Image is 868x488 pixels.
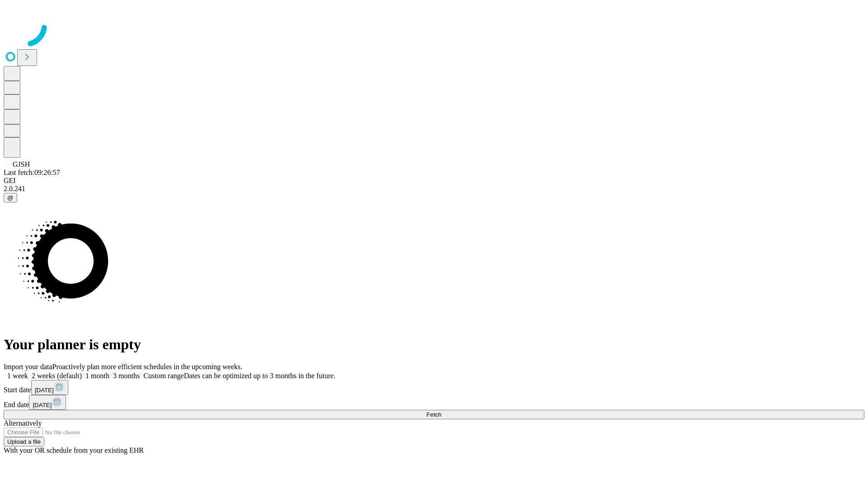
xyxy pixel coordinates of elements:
[143,372,184,380] span: Custom range
[4,446,144,454] span: With your OR schedule from your existing EHR
[184,372,335,380] span: Dates can be optimized up to 3 months in the future.
[4,177,864,185] div: GEI
[35,387,54,394] span: [DATE]
[4,410,864,419] button: Fetch
[33,402,52,408] span: [DATE]
[4,336,864,353] h1: Your planner is empty
[4,185,864,193] div: 2.0.241
[13,160,30,168] span: GJSH
[4,395,864,410] div: End date
[52,363,242,371] span: Proactively plan more efficient schedules in the upcoming weeks.
[85,372,109,380] span: 1 month
[7,194,14,201] span: @
[4,419,42,427] span: Alternatively
[4,437,44,446] button: Upload a file
[4,380,864,395] div: Start date
[4,363,52,371] span: Import your data
[426,411,441,418] span: Fetch
[31,380,68,395] button: [DATE]
[113,372,140,380] span: 3 months
[4,193,17,202] button: @
[7,372,28,380] span: 1 week
[32,372,82,380] span: 2 weeks (default)
[29,395,66,410] button: [DATE]
[4,169,60,176] span: Last fetch: 09:26:57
